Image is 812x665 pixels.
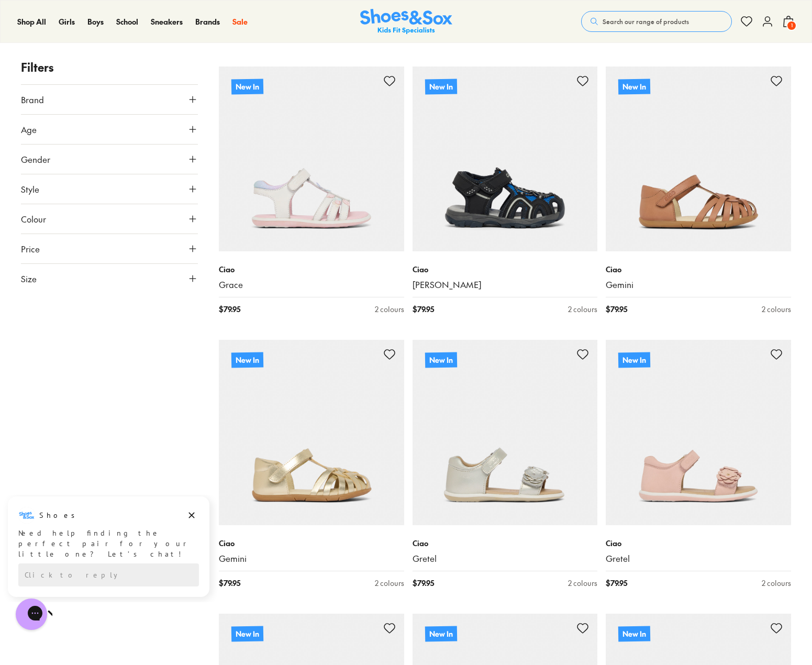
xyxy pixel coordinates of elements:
p: New In [618,352,650,368]
a: Gretel [413,553,598,564]
span: $ 79.95 [413,578,434,589]
a: New In [219,340,404,525]
button: Colour [21,204,198,234]
p: Ciao [219,538,404,549]
span: Style [21,183,39,195]
a: Brands [195,16,220,27]
p: New In [425,626,457,641]
div: Need help finding the perfect pair for your little one? Let’s chat! [18,33,199,64]
p: New In [425,79,457,94]
span: $ 79.95 [413,304,434,315]
p: Ciao [606,538,791,549]
div: Message from Shoes. Need help finding the perfect pair for your little one? Let’s chat! [8,12,209,64]
div: 2 colours [762,304,791,315]
p: New In [231,79,263,94]
span: Gender [21,153,50,165]
p: Ciao [413,538,598,549]
span: Shop All [17,16,46,27]
button: Dismiss campaign [184,13,199,28]
button: Gender [21,145,198,174]
a: Grace [219,279,404,291]
a: Gemini [219,553,404,564]
button: Size [21,264,198,293]
p: Ciao [413,264,598,275]
div: Reply to the campaigns [18,69,199,92]
span: Sneakers [151,16,183,27]
div: Campaign message [8,2,209,102]
button: Price [21,234,198,263]
span: $ 79.95 [606,304,627,315]
button: Style [21,174,198,204]
span: Age [21,123,37,136]
span: Boys [87,16,104,27]
a: Sneakers [151,16,183,27]
p: Filters [21,59,198,76]
p: New In [618,626,650,641]
div: 2 colours [375,304,404,315]
p: New In [231,352,263,368]
span: School [116,16,138,27]
div: 2 colours [568,304,597,315]
iframe: Gorgias live chat messenger [10,595,52,634]
img: Shoes logo [18,12,35,29]
p: Ciao [606,264,791,275]
a: School [116,16,138,27]
a: [PERSON_NAME] [413,279,598,291]
div: 2 colours [568,578,597,589]
span: Colour [21,213,46,225]
a: Boys [87,16,104,27]
div: 2 colours [375,578,404,589]
a: New In [606,340,791,525]
a: Shop All [17,16,46,27]
span: $ 79.95 [219,304,240,315]
span: $ 79.95 [606,578,627,589]
p: New In [425,352,457,368]
a: Girls [59,16,75,27]
a: New In [413,340,598,525]
button: Search our range of products [581,11,732,32]
div: 2 colours [762,578,791,589]
span: Brand [21,93,44,106]
p: New In [231,626,263,641]
span: 1 [786,20,797,31]
p: Ciao [219,264,404,275]
button: 1 [782,10,795,33]
button: Age [21,115,198,144]
a: Gretel [606,553,791,564]
a: Gemini [606,279,791,291]
a: Shoes & Sox [360,9,452,35]
a: New In [413,66,598,252]
span: Size [21,272,37,285]
button: Brand [21,85,198,114]
h3: Shoes [39,15,81,26]
span: $ 79.95 [219,578,240,589]
span: Search our range of products [603,17,689,26]
span: Price [21,242,40,255]
a: New In [606,66,791,252]
span: Brands [195,16,220,27]
span: Girls [59,16,75,27]
span: Sale [232,16,248,27]
a: New In [219,66,404,252]
img: SNS_Logo_Responsive.svg [360,9,452,35]
p: New In [618,79,650,94]
a: Sale [232,16,248,27]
